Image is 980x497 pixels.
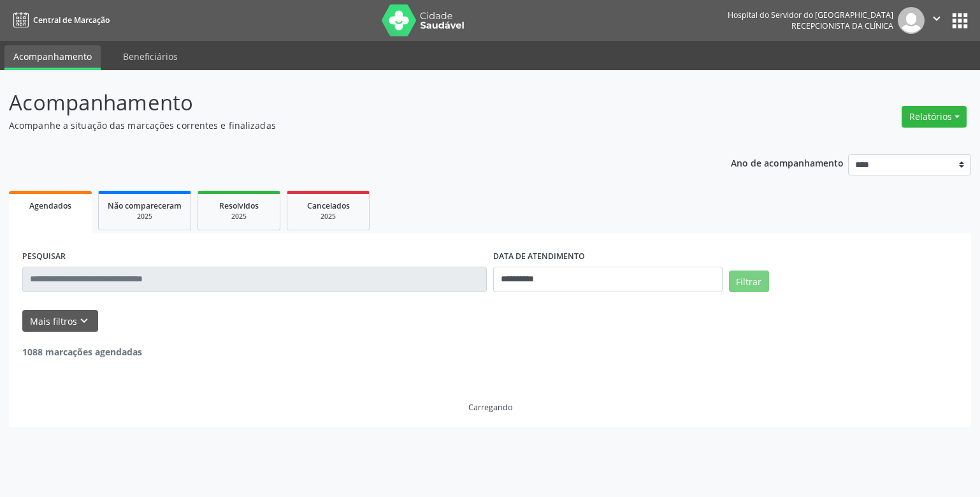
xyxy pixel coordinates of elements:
span: Resolvidos [219,200,259,211]
span: Recepcionista da clínica [791,20,893,31]
div: Hospital do Servidor do [GEOGRAPHIC_DATA] [728,10,893,20]
button: Filtrar [729,271,769,292]
label: DATA DE ATENDIMENTO [493,247,585,267]
i:  [930,11,944,26]
span: Agendados [29,200,71,211]
strong: 1088 marcações agendadas [22,346,142,358]
button:  [925,7,949,34]
span: Não compareceram [108,200,182,211]
button: apps [949,10,971,32]
a: Beneficiários [114,45,187,68]
div: Carregando [468,402,512,413]
a: Acompanhamento [4,45,101,70]
label: PESQUISAR [22,247,66,267]
span: Central de Marcação [33,15,110,26]
img: img [898,7,925,34]
p: Ano de acompanhamento [731,154,844,170]
button: Mais filtroskeyboard_arrow_down [22,310,98,332]
i: keyboard_arrow_down [77,314,91,328]
div: 2025 [207,212,271,221]
button: Relatórios [902,106,967,128]
div: 2025 [108,212,182,221]
span: Cancelados [307,200,350,211]
p: Acompanhamento [9,87,682,119]
p: Acompanhe a situação das marcações correntes e finalizadas [9,119,682,132]
div: 2025 [296,212,360,221]
a: Central de Marcação [9,10,110,31]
